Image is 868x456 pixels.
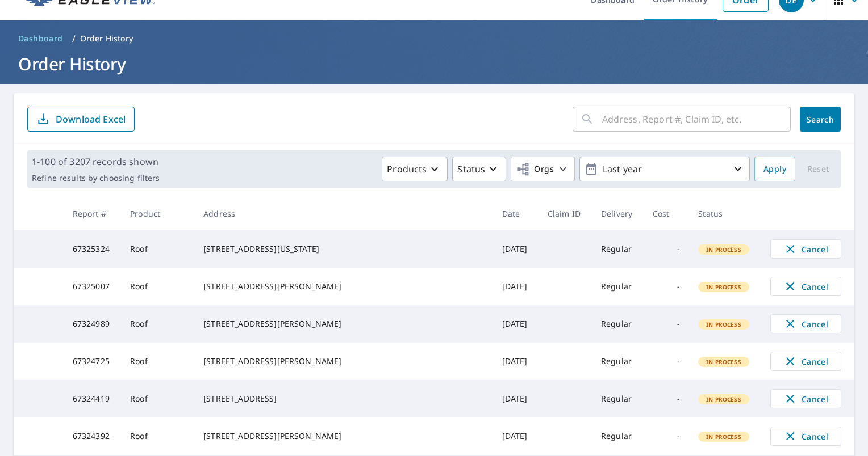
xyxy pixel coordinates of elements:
span: Search [809,114,832,125]
td: 67324419 [64,380,121,417]
th: Product [121,197,194,230]
input: Address, Report #, Claim ID, etc. [602,103,791,135]
td: 67325007 [64,268,121,305]
span: Apply [763,162,786,176]
th: Status [689,197,761,230]
button: Cancel [770,239,841,259]
nav: breadcrumb [14,29,854,48]
div: [STREET_ADDRESS][PERSON_NAME] [203,430,483,442]
span: In Process [699,246,748,254]
button: Last year [579,157,750,181]
th: Address [194,197,493,230]
td: Roof [121,268,194,305]
td: Roof [121,305,194,343]
h1: Order History [14,52,854,75]
span: In Process [699,395,748,403]
td: Roof [121,230,194,268]
span: Cancel [782,429,829,443]
p: Order History [80,33,133,44]
button: Status [452,157,506,181]
button: Cancel [770,389,841,408]
td: Regular [592,305,644,343]
button: Download Excel [27,107,135,132]
td: [DATE] [493,380,539,417]
td: [DATE] [493,417,539,455]
td: [DATE] [493,230,539,268]
td: [DATE] [493,343,539,380]
td: [DATE] [493,305,539,343]
button: Orgs [511,157,575,181]
td: Regular [592,268,644,305]
span: Cancel [782,280,829,293]
td: Regular [592,417,644,455]
div: [STREET_ADDRESS][PERSON_NAME] [203,318,483,330]
p: Products [387,162,427,176]
li: / [72,32,76,45]
td: Regular [592,343,644,380]
button: Search [800,107,841,132]
span: In Process [699,433,748,441]
span: Orgs [516,162,554,176]
p: Last year [598,159,731,179]
button: Products [382,157,448,181]
td: Regular [592,230,644,268]
div: [STREET_ADDRESS][US_STATE] [203,243,483,255]
button: Cancel [770,427,841,446]
span: Cancel [782,354,829,368]
a: Dashboard [14,29,68,48]
div: [STREET_ADDRESS][PERSON_NAME] [203,356,483,367]
span: In Process [699,358,748,366]
span: Cancel [782,392,829,406]
th: Cost [644,197,689,230]
td: Roof [121,380,194,417]
td: 67324989 [64,305,121,343]
td: 67324725 [64,343,121,380]
div: [STREET_ADDRESS] [203,393,483,404]
td: Roof [121,343,194,380]
td: - [644,417,689,455]
td: 67324392 [64,417,121,455]
td: Roof [121,417,194,455]
td: - [644,230,689,268]
p: Refine results by choosing filters [32,173,160,183]
button: Cancel [770,314,841,333]
span: In Process [699,320,748,328]
span: Cancel [782,317,829,331]
span: In Process [699,283,748,291]
th: Date [493,197,539,230]
button: Apply [754,157,795,181]
span: Dashboard [18,33,63,44]
p: Download Excel [56,113,126,125]
th: Delivery [592,197,644,230]
td: - [644,268,689,305]
td: Regular [592,380,644,417]
div: [STREET_ADDRESS][PERSON_NAME] [203,281,483,292]
td: - [644,343,689,380]
td: 67325324 [64,230,121,268]
span: Cancel [782,242,829,256]
td: [DATE] [493,268,539,305]
td: - [644,305,689,343]
p: 1-100 of 3207 records shown [32,155,160,168]
td: - [644,380,689,417]
button: Cancel [770,277,841,296]
th: Report # [64,197,121,230]
p: Status [457,162,485,176]
button: Cancel [770,352,841,371]
th: Claim ID [539,197,592,230]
